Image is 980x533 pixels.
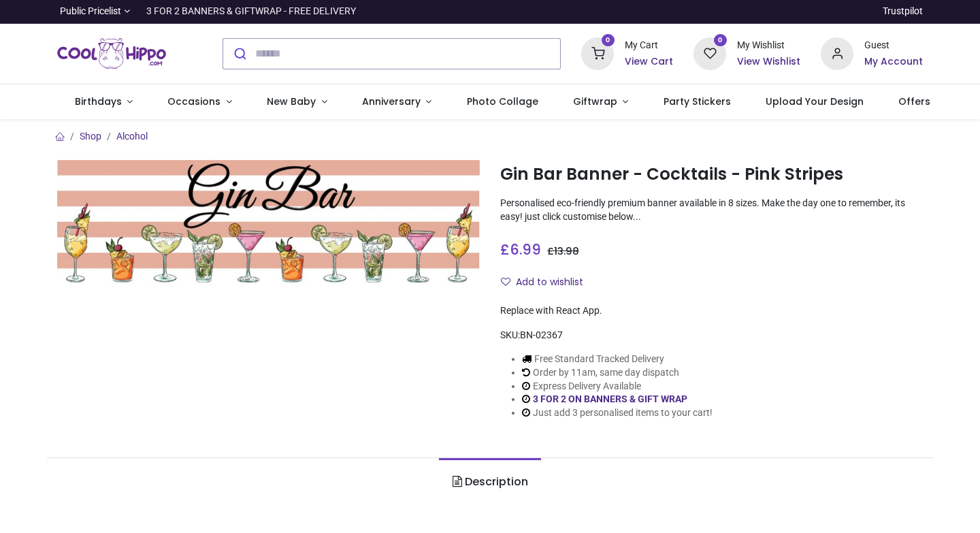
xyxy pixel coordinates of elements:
[167,95,220,108] span: Occasions
[150,84,250,120] a: Occasions
[75,95,122,108] span: Birthdays
[520,329,563,340] span: BN-02367
[57,5,130,18] a: Public Pricelist
[362,95,421,108] span: Anniversary
[250,84,345,120] a: New Baby
[625,55,673,69] a: View Cart
[693,47,726,58] a: 0
[57,160,480,287] img: Gin Bar Banner - Cocktails - Pink Stripes
[522,380,713,393] li: Express Delivery Available
[664,95,731,108] span: Party Stickers
[500,240,541,259] span: £
[737,55,800,69] a: View Wishlist
[625,39,673,52] div: My Cart
[864,55,923,69] a: My Account
[533,393,687,404] a: 3 FOR 2 ON BANNERS & GIFT WRAP
[581,47,614,58] a: 0
[737,39,800,52] div: My Wishlist
[522,366,713,380] li: Order by 11am, same day dispatch
[146,5,356,18] div: 3 FOR 2 BANNERS & GIFTWRAP - FREE DELIVERY
[898,95,930,108] span: Offers
[573,95,617,108] span: Giftwrap
[223,39,255,69] button: Submit
[554,244,579,258] span: 13.98
[500,163,923,186] h1: Gin Bar Banner - Cocktails - Pink Stripes
[500,271,595,294] button: Add to wishlistAdd to wishlist
[547,244,579,258] span: £
[57,35,166,73] a: Logo of Cool Hippo
[267,95,316,108] span: New Baby
[522,406,713,420] li: Just add 3 personalised items to your cart!
[500,304,923,318] div: Replace with React App.
[60,5,121,18] span: Public Pricelist
[116,131,148,142] a: Alcohol
[57,35,166,73] img: Cool Hippo
[555,84,646,120] a: Giftwrap
[602,34,615,47] sup: 0
[864,39,923,52] div: Guest
[883,5,923,18] a: Trustpilot
[439,458,540,506] a: Description
[467,95,538,108] span: Photo Collage
[522,353,713,366] li: Free Standard Tracked Delivery
[766,95,864,108] span: Upload Your Design
[510,240,541,259] span: 6.99
[500,197,923,223] p: Personalised eco-friendly premium banner available in 8 sizes. Make the day one to remember, its ...
[500,329,923,342] div: SKU:
[714,34,727,47] sup: 0
[344,84,449,120] a: Anniversary
[57,84,150,120] a: Birthdays
[80,131,101,142] a: Shop
[501,277,510,287] i: Add to wishlist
